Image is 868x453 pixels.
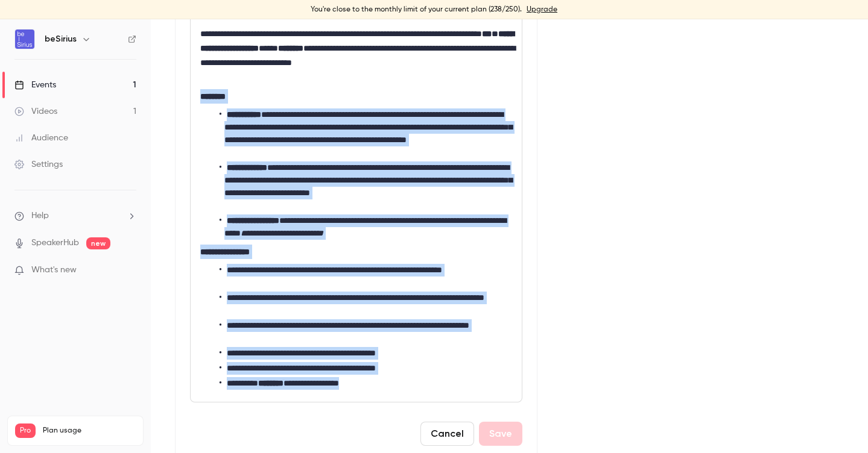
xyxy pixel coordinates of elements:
[15,423,36,438] span: Pro
[31,237,79,249] a: SpeakerHub
[527,5,557,14] a: Upgrade
[14,210,136,222] li: help-dropdown-opener
[14,158,63,170] div: Settings
[14,132,68,144] div: Audience
[31,210,49,222] span: Help
[43,426,136,436] span: Plan usage
[15,30,34,49] img: beSirius
[45,33,77,45] h6: beSirius
[31,264,77,276] span: What's new
[122,265,136,276] iframe: Noticeable Trigger
[86,237,110,249] span: new
[14,79,56,91] div: Events
[420,422,474,446] button: Cancel
[14,105,57,117] div: Videos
